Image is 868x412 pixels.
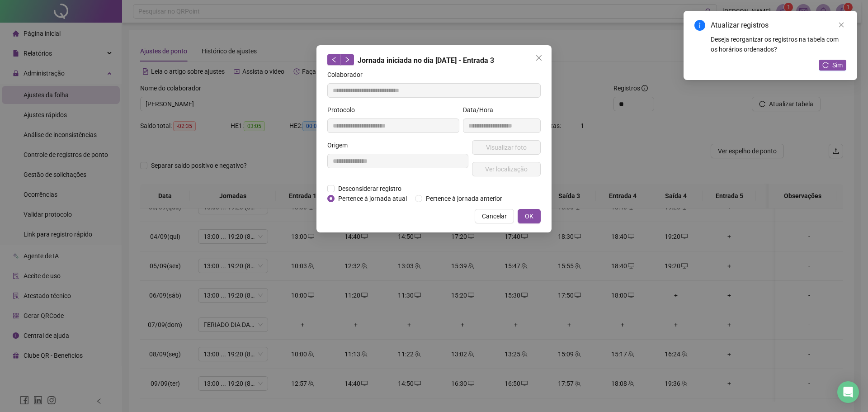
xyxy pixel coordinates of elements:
[472,162,541,176] button: Ver localização
[525,211,533,221] span: OK
[819,60,846,71] button: Sim
[327,140,354,150] label: Origem
[532,51,546,65] button: Close
[331,57,337,63] span: left
[327,54,541,66] div: Jornada iniciada no dia [DATE] - Entrada 3
[837,381,859,403] div: Open Intercom Messenger
[327,70,368,80] label: Colaborador
[482,211,507,221] span: Cancelar
[422,194,506,204] span: Pertence à jornada anterior
[535,54,542,62] span: close
[344,57,350,63] span: right
[327,105,361,115] label: Protocolo
[340,54,354,65] button: right
[822,62,829,68] span: reload
[335,184,405,194] span: Desconsiderar registro
[832,60,843,70] span: Sim
[711,34,846,54] div: Deseja reorganizar os registros na tabela com os horários ordenados?
[475,209,514,223] button: Cancelar
[335,194,410,204] span: Pertence à jornada atual
[711,20,846,31] div: Atualizar registros
[836,20,846,30] a: Close
[694,20,705,31] span: info-circle
[327,54,341,65] button: left
[518,209,541,223] button: OK
[472,140,541,155] button: Visualizar foto
[463,105,499,115] label: Data/Hora
[838,22,844,28] span: close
